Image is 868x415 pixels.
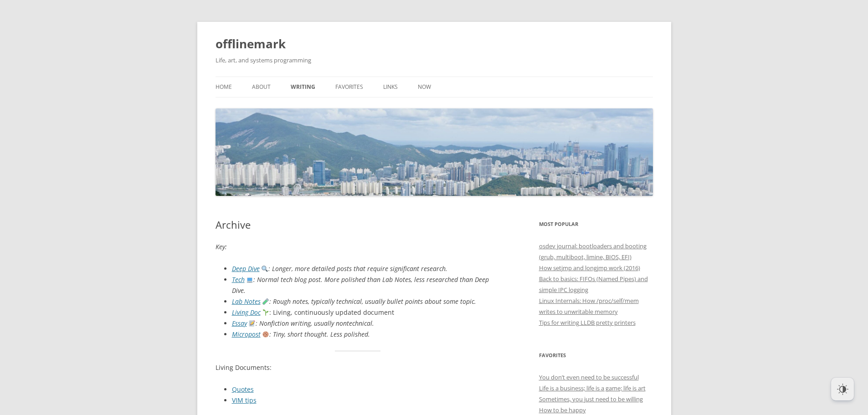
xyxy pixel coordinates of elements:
a: Living Doc [232,308,261,317]
a: Lab Notes [232,297,261,306]
a: How to be happy [539,406,586,414]
li: : Longer, more detailed posts that require significant research. [232,263,500,274]
li: : Tiny, short thought. Less polished. [232,329,500,340]
a: Linux Internals: How /proc/self/mem writes to unwritable memory [539,297,639,316]
a: osdev journal: bootloaders and booting (grub, multiboot, limine, BIOS, EFI) [539,242,647,261]
img: 🧪 [262,298,269,305]
a: Tips for writing LLDB pretty printers [539,318,636,327]
a: Micropost [232,330,261,338]
img: 🍪 [262,331,269,338]
a: Tech [232,275,245,284]
h1: Archive [216,219,500,231]
img: 📝 [249,320,255,327]
a: Back to basics: FIFOs (Named Pipes) and simple IPC logging [539,275,648,294]
a: Favorites [335,77,363,97]
a: Writing [291,77,315,97]
a: offlinemark [216,33,286,55]
em: Key: [216,242,227,251]
a: Now [418,77,431,97]
em: : Rough notes, typically technical, usually bullet points about some topic. [261,297,477,306]
a: About [252,77,271,97]
a: Sometimes, you just need to be willing [539,395,643,403]
a: Home [216,77,232,97]
img: 🌱 [262,309,269,316]
p: Living Documents: [216,362,500,373]
img: offlinemark [216,108,653,196]
img: 💻 [247,277,253,283]
a: Essay [232,319,247,328]
h3: Favorites [539,350,653,361]
li: : Nonfiction writing, usually nontechnical. [232,318,500,329]
li: : Normal tech blog post. More polished than Lab Notes, less researched than Deep Dive. [232,274,500,296]
h3: Most Popular [539,219,653,230]
a: Links [383,77,398,97]
a: You don’t even need to be successful [539,373,639,381]
li: : Living, continuously updated document [232,307,500,318]
a: VIM tips [232,396,257,405]
h2: Life, art, and systems programming [216,55,653,66]
a: Deep Dive [232,264,260,273]
a: Quotes [232,385,254,394]
img: 🔍 [262,266,268,272]
a: Life is a business; life is a game; life is art [539,384,646,392]
a: How setjmp and longjmp work (2016) [539,264,640,272]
